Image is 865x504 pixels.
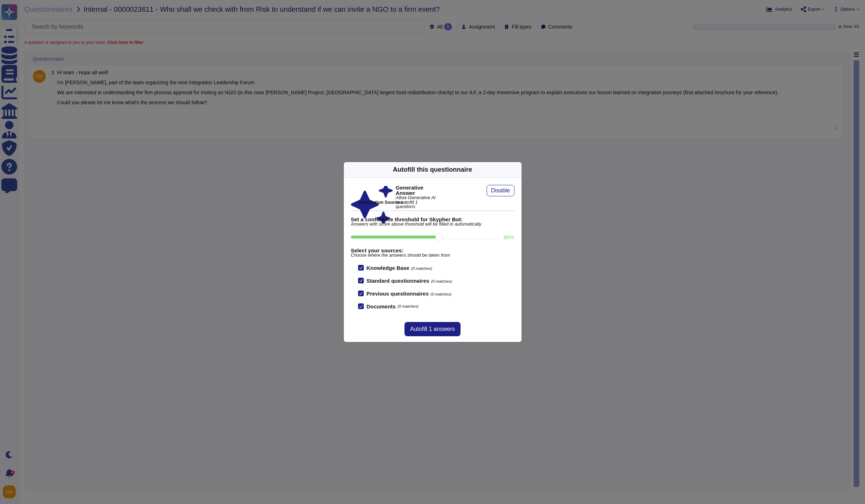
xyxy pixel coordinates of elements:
span: Allow Generative AI to autofill 1 questions [396,196,438,209]
span: (0 matches) [431,279,452,283]
span: Autofill 1 answers [410,326,455,332]
b: Generation Sources : [359,200,406,205]
b: Documents [367,304,396,309]
span: Answers with score above threshold will be filled in automatically [351,222,514,227]
b: Select your sources: [351,248,514,253]
span: (0 matches) [431,292,452,296]
label: 80 % [503,235,514,240]
b: Standard questionnaires [367,278,429,284]
button: Disable [487,185,514,196]
span: Disable [491,188,510,193]
span: (0 matches) [411,266,432,271]
span: (0 matches) [397,304,418,308]
b: Generative Answer [396,185,438,196]
button: Autofill 1 answers [404,322,461,336]
div: Autofill this questionnaire [393,165,472,175]
b: Previous questionnaires [367,291,429,297]
b: Knowledge Base [367,265,409,271]
b: Set a confidence threshold for Skypher Bot: [351,217,514,222]
span: Choose where the answers should be taken from [351,253,514,258]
